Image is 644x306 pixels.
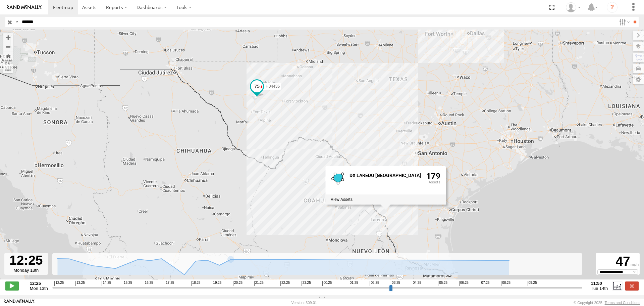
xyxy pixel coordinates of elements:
div: Caseta Laredo TX [563,2,583,12]
label: Search Filter Options [616,17,631,27]
label: Map Settings [633,75,644,84]
span: 06:25 [459,281,469,286]
div: © Copyright 2025 - [574,301,640,305]
a: Visit our Website [4,299,35,306]
span: Tue 14th Oct 2025 [591,286,608,291]
span: 16:25 [144,281,153,286]
span: 23:25 [302,281,311,286]
span: 00:25 [322,281,332,286]
div: 179 [426,171,440,193]
strong: 12:25 [30,281,48,286]
strong: 11:50 [591,281,608,286]
span: 04:25 [412,281,421,286]
span: 20:25 [233,281,243,286]
label: Close [625,281,639,290]
span: 14:25 [102,281,111,286]
button: Zoom out [3,42,13,51]
span: 18:25 [191,281,201,286]
span: 22:25 [280,281,290,286]
span: 13:25 [75,281,85,286]
button: Zoom Home [3,51,13,60]
label: Measure [3,64,13,73]
label: View assets associated with this fence [331,197,353,202]
span: 09:25 [528,281,537,286]
span: 15:25 [123,281,132,286]
span: 19:25 [212,281,221,286]
span: 08:25 [501,281,511,286]
span: 07:25 [480,281,489,286]
span: 12:25 [54,281,64,286]
div: Version: 309.01 [291,301,317,305]
span: 01:25 [349,281,358,286]
span: 03:25 [391,281,400,286]
span: 02:25 [370,281,379,286]
a: Terms and Conditions [605,301,640,305]
div: 47 [597,254,639,269]
img: rand-logo.svg [7,5,42,10]
i: ? [607,2,618,13]
span: Mon 13th Oct 2025 [30,286,48,291]
div: Fence Name - DX LAREDO TX [350,173,421,178]
span: 21:25 [254,281,264,286]
span: 17:25 [165,281,174,286]
label: Play/Stop [5,281,19,290]
span: H04436 [266,84,280,89]
span: 05:25 [438,281,447,286]
button: Zoom in [3,33,13,42]
label: Search Query [14,17,19,27]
